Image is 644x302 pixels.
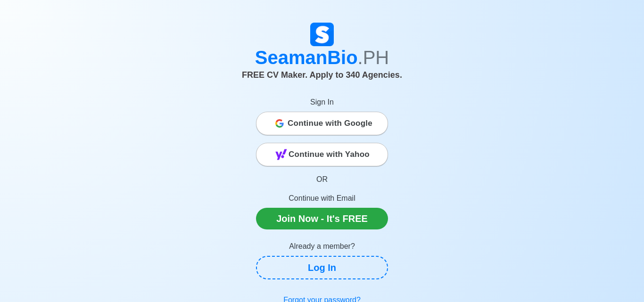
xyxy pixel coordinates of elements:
span: Continue with Yahoo [289,145,370,164]
span: FREE CV Maker. Apply to 340 Agencies. [242,70,402,80]
p: Continue with Email [256,193,388,204]
p: Already a member? [256,241,388,252]
button: Continue with Yahoo [256,143,388,166]
span: Continue with Google [288,114,372,133]
a: Log In [256,256,388,279]
span: .PH [358,47,389,68]
p: OR [256,174,388,185]
button: Continue with Google [256,112,388,135]
p: Sign In [256,97,388,108]
a: Join Now - It's FREE [256,208,388,229]
img: Logo [310,23,334,46]
h1: SeamanBio [60,46,584,69]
